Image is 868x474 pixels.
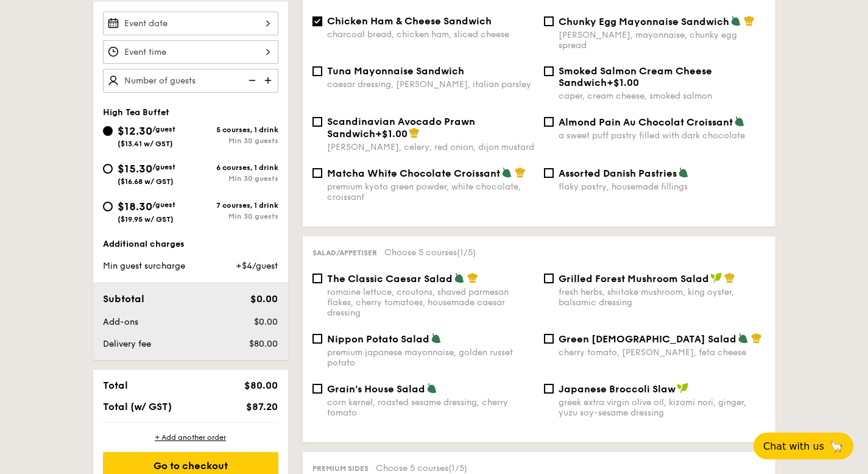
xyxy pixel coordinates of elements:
[191,212,278,221] div: Min 30 guests
[559,273,709,285] span: Grilled Forest Mushroom Salad
[103,40,278,64] input: Event time
[103,380,128,391] span: Total
[103,164,113,174] input: $15.30/guest($16.68 w/ GST)6 courses, 1 drinkMin 30 guests
[559,182,766,192] div: flaky pastry, housemade fillings
[753,433,853,459] button: Chat with us🦙
[559,168,677,179] span: Assorted Danish Pastries
[312,274,322,283] input: The Classic Caesar Saladromaine lettuce, croutons, shaved parmesan flakes, cherry tomatoes, house...
[191,163,278,172] div: 6 courses, 1 drink
[607,77,639,88] span: +$1.00
[559,397,766,418] div: greek extra virgin olive oil, kizami nori, ginger, yuzu soy-sesame dressing
[118,215,174,224] span: ($19.95 w/ GST)
[544,334,554,344] input: Green [DEMOGRAPHIC_DATA] Saladcherry tomato, [PERSON_NAME], feta cheese
[710,272,722,283] img: icon-vegan.f8ff3823.svg
[738,333,749,344] img: icon-vegetarian.fe4039eb.svg
[118,124,152,138] span: $12.30
[103,433,278,442] div: + Add another order
[559,130,766,141] div: a sweet puff pastry filled with dark chocolate
[312,249,377,257] span: Salad/Appetiser
[426,383,437,394] img: icon-vegetarian.fe4039eb.svg
[559,30,766,51] div: [PERSON_NAME], mayonnaise, chunky egg spread
[467,272,478,283] img: icon-chef-hat.a58ddaea.svg
[763,440,824,452] span: Chat with us
[559,91,766,101] div: caper, cream cheese, smoked salmon
[242,69,260,92] img: icon-reduce.1d2dbef1.svg
[559,333,736,345] span: Green [DEMOGRAPHIC_DATA] Salad
[191,126,278,134] div: 5 courses, 1 drink
[544,168,554,178] input: Assorted Danish Pastriesflaky pastry, housemade fillings
[544,384,554,394] input: Japanese Broccoli Slawgreek extra virgin olive oil, kizami nori, ginger, yuzu soy-sesame dressing
[103,107,169,118] span: High Tea Buffet
[312,384,322,394] input: Grain's House Saladcorn kernel, roasted sesame dressing, cherry tomato
[544,66,554,76] input: Smoked Salmon Cream Cheese Sandwich+$1.00caper, cream cheese, smoked salmon
[103,12,278,35] input: Event date
[457,247,476,258] span: (1/5)
[103,339,151,349] span: Delivery fee
[327,79,534,90] div: caesar dressing, [PERSON_NAME], italian parsley
[103,202,113,211] input: $18.30/guest($19.95 w/ GST)7 courses, 1 drinkMin 30 guests
[327,182,534,202] div: premium kyoto green powder, white chocolate, croissant
[431,333,442,344] img: icon-vegetarian.fe4039eb.svg
[559,383,676,395] span: Japanese Broccoli Slaw
[312,66,322,76] input: Tuna Mayonnaise Sandwichcaesar dressing, [PERSON_NAME], italian parsley
[118,200,152,213] span: $18.30
[152,125,175,133] span: /guest
[724,272,735,283] img: icon-chef-hat.a58ddaea.svg
[103,261,185,271] span: Min guest surcharge
[118,162,152,175] span: $15.30
[312,117,322,127] input: Scandinavian Avocado Prawn Sandwich+$1.00[PERSON_NAME], celery, red onion, dijon mustard
[250,293,278,305] span: $0.00
[312,168,322,178] input: Matcha White Chocolate Croissantpremium kyoto green powder, white chocolate, croissant
[375,128,408,140] span: +$1.00
[327,168,500,179] span: Matcha White Chocolate Croissant
[751,333,762,344] img: icon-chef-hat.a58ddaea.svg
[249,339,278,349] span: $80.00
[829,439,844,453] span: 🦙
[254,317,278,327] span: $0.00
[103,293,144,305] span: Subtotal
[559,287,766,308] div: fresh herbs, shiitake mushroom, king oyster, balsamic dressing
[260,69,278,92] img: icon-add.58712e84.svg
[559,347,766,358] div: cherry tomato, [PERSON_NAME], feta cheese
[312,16,322,26] input: Chicken Ham & Cheese Sandwichcharcoal bread, chicken ham, sliced cheese
[678,167,689,178] img: icon-vegetarian.fe4039eb.svg
[152,163,175,171] span: /guest
[327,383,425,395] span: Grain's House Salad
[312,334,322,344] input: Nippon Potato Saladpremium japanese mayonnaise, golden russet potato
[103,126,113,136] input: $12.30/guest($13.41 w/ GST)5 courses, 1 drinkMin 30 guests
[501,167,512,178] img: icon-vegetarian.fe4039eb.svg
[236,261,278,271] span: +$4/guest
[118,140,173,148] span: ($13.41 w/ GST)
[327,397,534,418] div: corn kernel, roasted sesame dressing, cherry tomato
[744,15,755,26] img: icon-chef-hat.a58ddaea.svg
[327,65,464,77] span: Tuna Mayonnaise Sandwich
[327,287,534,318] div: romaine lettuce, croutons, shaved parmesan flakes, cherry tomatoes, housemade caesar dressing
[244,380,278,391] span: $80.00
[191,174,278,183] div: Min 30 guests
[544,16,554,26] input: Chunky Egg Mayonnaise Sandwich[PERSON_NAME], mayonnaise, chunky egg spread
[191,201,278,210] div: 7 courses, 1 drink
[103,317,138,327] span: Add-ons
[730,15,741,26] img: icon-vegetarian.fe4039eb.svg
[327,273,453,285] span: The Classic Caesar Salad
[312,464,369,473] span: Premium sides
[327,116,475,140] span: Scandinavian Avocado Prawn Sandwich
[152,200,175,209] span: /guest
[454,272,465,283] img: icon-vegetarian.fe4039eb.svg
[246,401,278,412] span: $87.20
[559,65,712,88] span: Smoked Salmon Cream Cheese Sandwich
[118,177,174,186] span: ($16.68 w/ GST)
[559,16,729,27] span: Chunky Egg Mayonnaise Sandwich
[103,238,278,250] div: Additional charges
[559,116,733,128] span: Almond Pain Au Chocolat Croissant
[327,347,534,368] div: premium japanese mayonnaise, golden russet potato
[327,15,492,27] span: Chicken Ham & Cheese Sandwich
[103,69,278,93] input: Number of guests
[734,116,745,127] img: icon-vegetarian.fe4039eb.svg
[327,333,429,345] span: Nippon Potato Salad
[515,167,526,178] img: icon-chef-hat.a58ddaea.svg
[327,142,534,152] div: [PERSON_NAME], celery, red onion, dijon mustard
[384,247,476,258] span: Choose 5 courses
[103,401,172,412] span: Total (w/ GST)
[448,463,467,473] span: (1/5)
